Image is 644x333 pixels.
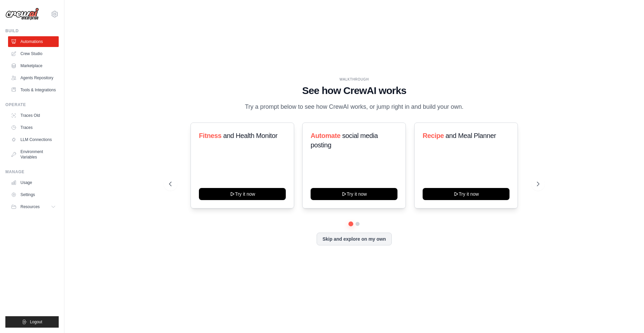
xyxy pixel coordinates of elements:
[8,201,59,212] button: Resources
[223,132,277,139] span: and Health Monitor
[8,85,59,95] a: Tools & Integrations
[311,132,340,139] span: Automate
[30,319,42,325] span: Logout
[311,132,378,149] span: social media posting
[5,316,59,328] button: Logout
[5,8,39,20] img: Logo
[8,177,59,188] a: Usage
[5,28,59,34] div: Build
[8,189,59,200] a: Settings
[445,132,496,139] span: and Meal Planner
[8,48,59,59] a: Crew Studio
[8,146,59,162] a: Environment Variables
[8,73,59,83] a: Agents Repository
[423,188,509,200] button: Try it now
[8,36,59,47] a: Automations
[199,188,286,200] button: Try it now
[5,102,59,107] div: Operate
[8,122,59,133] a: Traces
[8,110,59,121] a: Traces Old
[169,77,539,82] div: WALKTHROUGH
[241,102,467,112] p: Try a prompt below to see how CrewAI works, or jump right in and build your own.
[20,204,40,209] span: Resources
[5,169,59,175] div: Manage
[311,188,397,200] button: Try it now
[8,134,59,145] a: LLM Connections
[423,132,444,139] span: Recipe
[169,85,539,97] h1: See how CrewAI works
[317,233,391,245] button: Skip and explore on my own
[199,132,221,139] span: Fitness
[8,60,59,71] a: Marketplace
